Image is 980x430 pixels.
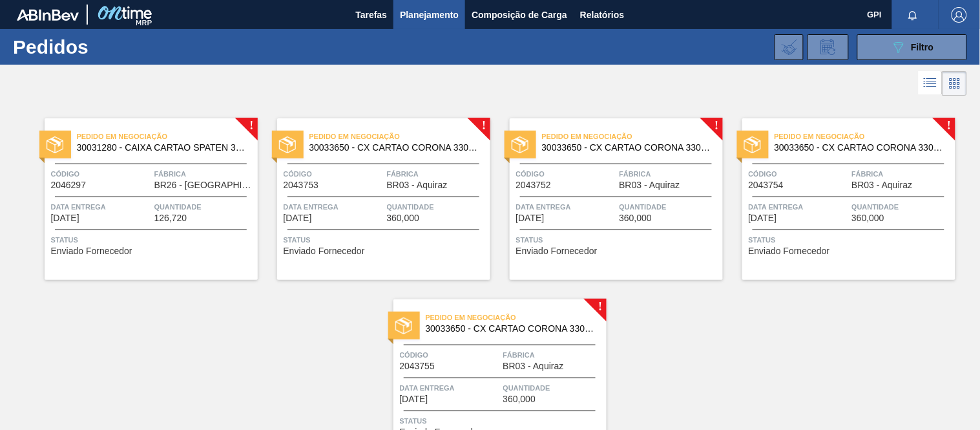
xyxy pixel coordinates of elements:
span: Planejamento [400,7,459,23]
span: Quantidade [387,200,487,213]
span: Relatórios [580,7,624,23]
span: 360,000 [620,213,652,223]
div: Solicitação de Revisão de Pedidos [808,34,849,60]
span: Status [749,233,952,246]
span: Pedido em Negociação [77,130,258,143]
span: BR03 - Aquiraz [620,180,680,190]
span: 2043753 [284,180,319,190]
span: Fábrica [620,167,720,180]
span: 14/11/2025 [749,213,777,223]
span: Tarefas [355,7,387,23]
button: Notificações [892,6,933,24]
span: Fábrica [852,167,952,180]
span: 2043754 [749,180,784,190]
span: Pedido em Negociação [775,130,955,143]
span: 2046297 [51,180,87,190]
span: Código [400,349,500,361]
span: 360,000 [503,394,536,404]
a: !statusPedido em Negociação30033650 - CX CARTAO CORONA 330 C6 NIV24Código2043753FábricaBR03 - Aqu... [258,118,490,280]
span: Código [516,167,616,180]
img: TNhmsLtSVTkK8tSr43FrP2fwEKptu5GPRR3wAAAABJRU5ErkJggg== [17,9,79,21]
span: Fábrica [154,167,255,180]
span: BR03 - Aquiraz [852,180,913,190]
span: Data Entrega [284,200,384,213]
span: Composição de Carga [472,7,567,23]
span: Pedido em Negociação [542,130,723,143]
div: Visão em Lista [919,71,943,96]
span: 30033650 - CX CARTAO CORONA 330 C6 NIV24 [542,143,713,153]
span: Status [516,233,720,246]
span: Enviado Fornecedor [284,246,365,256]
div: Importar Negociações dos Pedidos [775,34,804,60]
span: 360,000 [387,213,420,223]
span: Data Entrega [749,200,849,213]
span: Pedido em Negociação [426,311,607,324]
span: Quantidade [852,200,952,213]
span: Enviado Fornecedor [51,246,132,256]
span: Data Entrega [51,200,151,213]
img: status [512,136,528,153]
span: Status [400,414,603,427]
span: BR03 - Aquiraz [503,361,564,371]
span: Status [284,233,487,246]
span: Fábrica [387,167,487,180]
span: 30033650 - CX CARTAO CORONA 330 C6 NIV24 [426,324,596,334]
span: 126,720 [154,213,187,223]
span: Código [749,167,849,180]
span: 10/11/2025 [284,213,312,223]
span: Enviado Fornecedor [516,246,598,256]
img: Logout [952,7,967,23]
img: status [744,136,761,153]
img: status [395,317,412,334]
span: Data Entrega [400,382,500,394]
span: Código [51,167,151,180]
span: 17/11/2025 [400,394,428,404]
span: Status [51,233,255,246]
span: 30033650 - CX CARTAO CORONA 330 C6 NIV24 [775,143,945,153]
span: Quantidade [503,382,603,394]
img: status [279,136,296,153]
button: Filtro [857,34,967,60]
span: 360,000 [852,213,885,223]
span: 30031280 - CAIXA CARTAO SPATEN 350ML OPEN CORNER [77,143,247,153]
span: Quantidade [620,200,720,213]
span: Data Entrega [516,200,616,213]
a: !statusPedido em Negociação30031280 - CAIXA CARTAO SPATEN 350ML OPEN CORNERCódigo2046297FábricaBR... [25,118,258,280]
h1: Pedidos [13,39,198,54]
img: status [47,136,63,153]
span: 07/11/2025 [51,213,79,223]
span: Enviado Fornecedor [749,246,830,256]
span: Código [284,167,384,180]
span: Filtro [912,42,934,52]
div: Visão em Cards [943,71,967,96]
a: !statusPedido em Negociação30033650 - CX CARTAO CORONA 330 C6 NIV24Código2043752FábricaBR03 - Aqu... [490,118,723,280]
span: BR03 - Aquiraz [387,180,448,190]
span: BR26 - Uberlândia [154,180,255,190]
a: !statusPedido em Negociação30033650 - CX CARTAO CORONA 330 C6 NIV24Código2043754FábricaBR03 - Aqu... [723,118,955,280]
span: 2043755 [400,361,435,371]
span: 30033650 - CX CARTAO CORONA 330 C6 NIV24 [309,143,480,153]
span: Quantidade [154,200,255,213]
span: Fábrica [503,349,603,361]
span: 12/11/2025 [516,213,545,223]
span: Pedido em Negociação [309,130,490,143]
span: 2043752 [516,180,552,190]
